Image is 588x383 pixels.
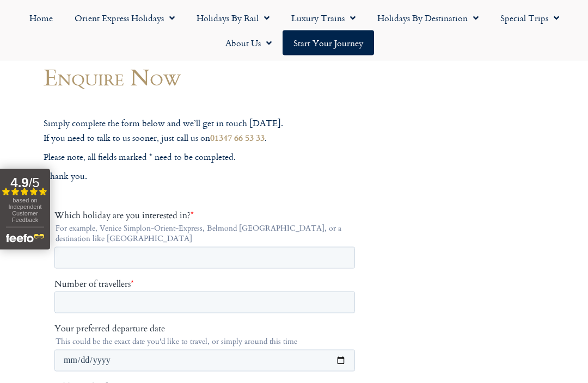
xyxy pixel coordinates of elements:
[44,64,370,90] h1: Enquire Now
[489,5,570,30] a: Special Trips
[44,150,370,164] p: Please note, all fields marked * need to be completed.
[44,169,370,183] p: Thank you.
[283,30,374,55] a: Start your Journey
[5,5,583,55] nav: Menu
[366,5,489,30] a: Holidays by Destination
[64,5,186,30] a: Orient Express Holidays
[215,30,283,55] a: About Us
[186,5,280,30] a: Holidays by Rail
[19,5,64,30] a: Home
[210,131,265,144] a: 01347 66 53 33
[44,116,370,145] p: Simply complete the form below and we’ll get in touch [DATE]. If you need to talk to us sooner, j...
[280,5,366,30] a: Luxury Trains
[152,243,208,255] span: Your last name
